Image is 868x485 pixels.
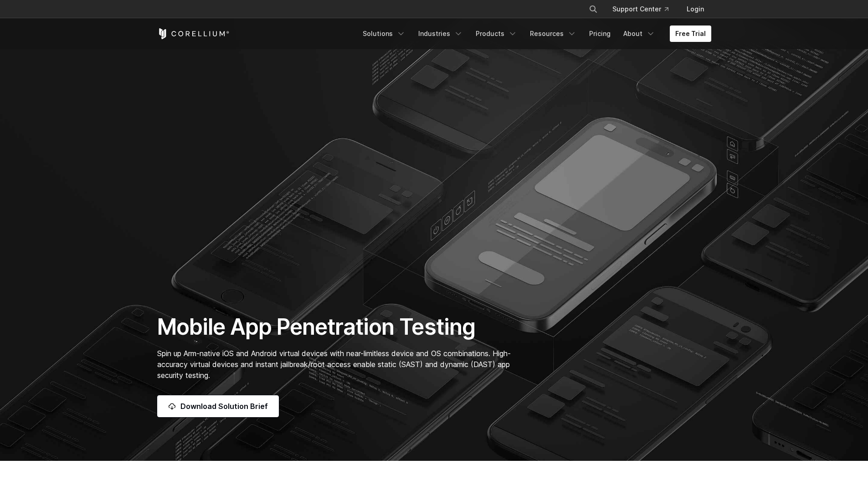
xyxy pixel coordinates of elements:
div: Navigation Menu [578,1,711,17]
span: Download Solution Brief [180,401,268,412]
div: Navigation Menu [357,26,711,42]
a: Free Trial [670,26,711,42]
a: Support Center [605,1,676,17]
button: Search [585,1,601,17]
a: About [618,26,661,42]
a: Corellium Home [157,28,230,39]
a: Pricing [584,26,616,42]
a: Resources [524,26,582,42]
a: Solutions [357,26,411,42]
a: Products [470,26,523,42]
span: Spin up Arm-native iOS and Android virtual devices with near-limitless device and OS combinations... [157,349,511,380]
a: Industries [413,26,468,42]
a: Download Solution Brief [157,395,279,417]
h1: Mobile App Penetration Testing [157,313,520,341]
a: Login [679,1,711,17]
